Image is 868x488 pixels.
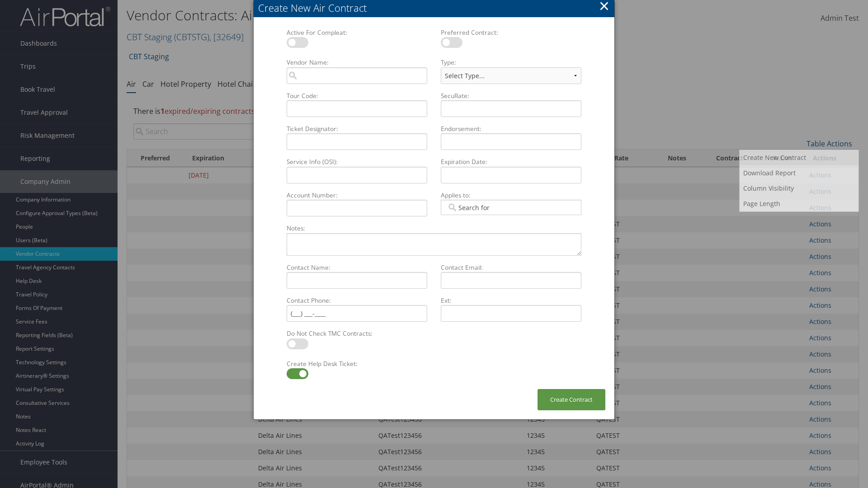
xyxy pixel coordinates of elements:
label: Create Help Desk Ticket: [283,359,431,368]
input: Applies to: [447,203,497,212]
label: Account Number: [283,191,431,200]
label: Notes: [283,224,585,233]
a: Download Report [740,165,859,181]
label: Expiration Date: [437,157,585,166]
label: Tour Code: [283,91,431,100]
a: Page Length [740,196,859,211]
label: SecuRate: [437,91,585,100]
label: Vendor Name: [283,58,431,67]
input: SecuRate: [441,100,581,117]
input: Ticket Designator: [287,133,427,150]
label: Applies to: [437,191,585,200]
input: Account Number: [287,200,427,216]
label: Type: [437,58,585,67]
div: Create New Air Contract [258,1,614,15]
label: Preferred Contract: [437,28,585,37]
a: Column Visibility [740,181,859,196]
input: Vendor Name: [287,67,427,84]
label: Contact Name: [283,263,431,272]
input: Contact Name: [287,272,427,289]
input: Service Info (OSI): [287,167,427,183]
input: Contact Phone: [287,305,427,322]
label: Contact Email: [437,263,585,272]
label: Ticket Designator: [283,124,431,133]
label: Service Info (OSI): [283,157,431,166]
label: Active For Compleat: [283,28,431,37]
textarea: Notes: [287,233,581,256]
label: Contact Phone: [283,296,431,305]
label: Ext: [437,296,585,305]
label: Endorsement: [437,124,585,133]
input: Contact Email: [441,272,581,289]
select: Type: [441,67,581,84]
input: Ext: [441,305,581,322]
input: Tour Code: [287,100,427,117]
label: Do Not Check TMC Contracts: [283,329,431,338]
input: Endorsement: [441,133,581,150]
a: Create New Contract [740,150,859,165]
button: Create Contract [538,389,605,410]
input: Expiration Date: [441,167,581,183]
